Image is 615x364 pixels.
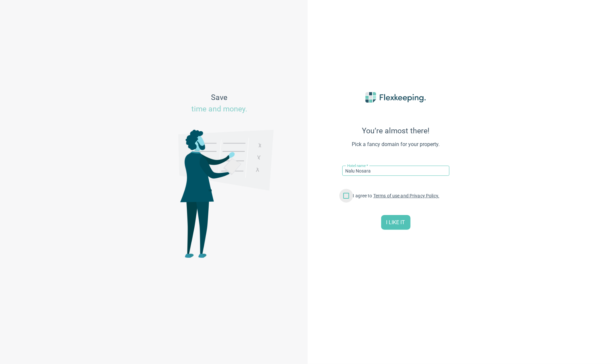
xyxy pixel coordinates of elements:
[386,219,405,226] span: I LIKE IT
[191,105,247,113] span: time and money.
[324,126,468,135] span: You’re almost there!
[353,193,440,198] span: I agree to
[191,92,247,115] span: Save
[373,193,439,198] a: Terms of use and Privacy Policy.
[324,141,468,148] span: Pick a fancy domain for your property.
[381,215,411,230] button: I LIKE IT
